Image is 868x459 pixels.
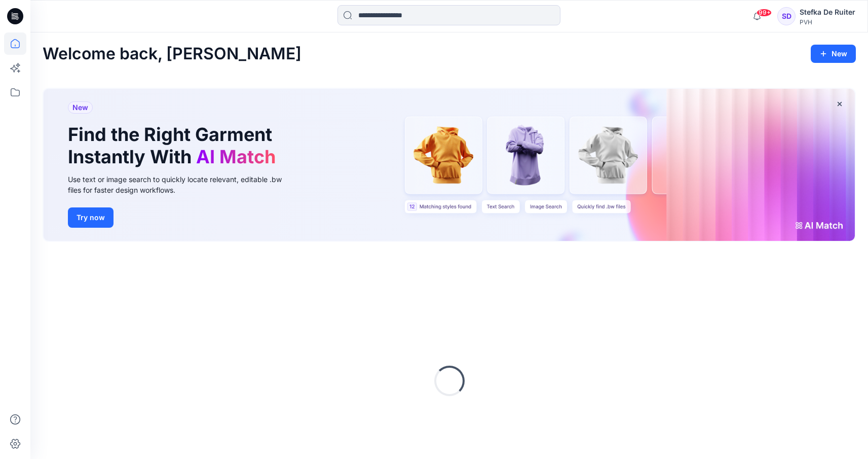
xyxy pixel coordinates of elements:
div: SD [777,7,796,25]
span: 99+ [757,9,772,17]
div: PVH [800,18,855,26]
button: New [811,45,856,63]
button: Try now [68,207,114,228]
h1: Find the Right Garment Instantly With [68,124,281,167]
h2: Welcome back, [PERSON_NAME] [43,45,301,63]
span: New [72,101,88,114]
div: Stefka De Ruiter [800,6,855,18]
div: Use text or image search to quickly locate relevant, editable .bw files for faster design workflows. [68,174,296,195]
span: AI Match [196,146,276,168]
